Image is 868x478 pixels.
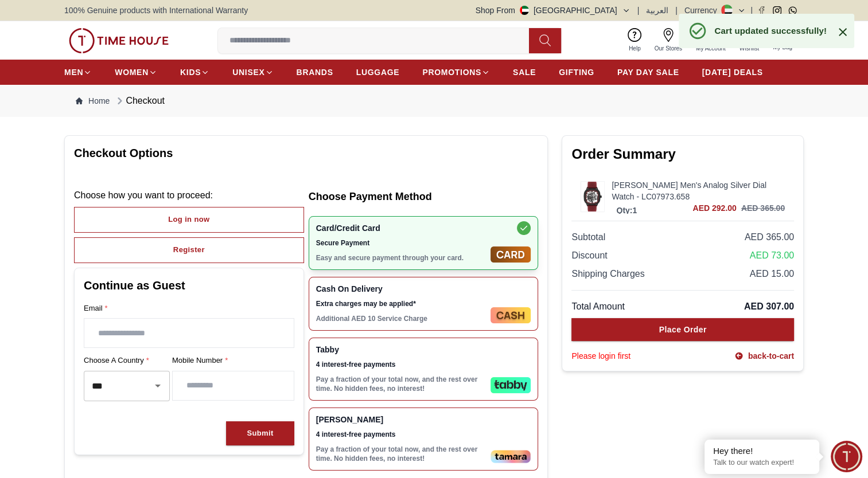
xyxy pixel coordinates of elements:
span: AED 15.00 [750,267,794,281]
h3: AED 365.00 [741,202,785,214]
a: GIFTING [559,62,594,83]
button: Register [74,237,304,263]
a: Our Stores [648,26,689,55]
span: 4 interest-free payments [316,430,486,439]
span: PAY DAY SALE [617,66,679,78]
span: | [675,5,678,16]
span: [PERSON_NAME] [316,415,486,424]
span: Card/Credit Card [316,224,486,233]
p: Talk to our watch expert! [713,458,811,468]
img: Card/Credit Card [491,246,531,262]
span: AED 307.00 [744,300,794,314]
p: Easy and secure payment through your card. [316,253,486,262]
img: Tabby [491,377,531,393]
div: Log in now [168,213,209,226]
img: Tamara [491,450,531,463]
a: Home [76,95,110,107]
p: Additional AED 10 Service Charge [316,314,486,323]
a: LUGGAGE [356,62,400,83]
span: LUGGAGE [356,66,400,78]
p: Pay a fraction of your total now, and the rest over time. No hidden fees, no interest! [316,375,486,393]
span: Shipping Charges [571,267,644,281]
a: back-to-cart [734,350,794,362]
span: Secure Payment [316,238,486,248]
a: MEN [64,62,92,83]
a: KIDS [180,62,209,83]
img: ... [69,28,169,53]
a: WOMEN [115,62,157,83]
a: Instagram [773,6,781,15]
span: | [637,5,640,16]
span: GIFTING [559,66,594,78]
div: Please login first [571,350,630,362]
label: Mobile Number [172,355,294,366]
span: Total Amount [571,300,625,314]
div: Register [173,244,205,257]
h2: Order Summary [571,145,794,163]
span: WOMEN [115,66,149,78]
span: 100% Genuine products with International Warranty [64,5,248,16]
img: Cash On Delivery [491,307,531,323]
span: Choose a country [84,355,151,366]
p: Choose how you want to proceed : [74,189,304,202]
button: Place Order [571,318,794,341]
span: Wishlist [735,44,764,53]
span: KIDS [180,66,201,78]
h2: Continue as Guest [84,277,294,293]
a: [DATE] DEALS [702,62,763,83]
nav: Breadcrumb [64,85,804,117]
a: UNISEX [232,62,273,83]
span: Discount [571,249,607,262]
div: Submit [247,427,273,440]
span: 4 interest-free payments [316,360,486,369]
span: SALE [513,66,536,78]
div: Cart updated successfully! [714,25,827,37]
span: AED 73.00 [750,249,794,262]
p: Pay a fraction of your total now, and the rest over time. No hidden fees, no interest! [316,445,486,463]
h2: Choose Payment Method [309,189,539,205]
div: Hey there! [713,445,811,457]
h1: Checkout Options [74,145,538,161]
a: Facebook [757,6,766,15]
span: PROMOTIONS [422,66,481,78]
span: Our Stores [650,44,687,53]
span: [DATE] DEALS [702,66,763,78]
span: AED 292.00 [692,202,736,214]
p: Qty: 1 [614,205,639,216]
img: ... [581,182,604,211]
span: AED 365.00 [745,230,794,244]
img: United Arab Emirates [520,6,529,15]
span: | [750,5,753,16]
a: PROMOTIONS [422,62,490,83]
a: Whatsapp [788,6,797,15]
div: Currency [684,5,722,16]
div: Place Order [659,324,707,335]
span: Extra charges may be applied* [316,299,486,308]
a: SALE [513,62,536,83]
span: Help [624,44,645,53]
a: PAY DAY SALE [617,62,679,83]
span: BRANDS [297,66,333,78]
button: Open [150,378,166,394]
a: BRANDS [297,62,333,83]
div: Checkout [114,94,165,108]
button: العربية [646,5,668,16]
label: Email [84,303,294,314]
span: UNISEX [232,66,264,78]
span: MEN [64,66,83,78]
button: Shop From[GEOGRAPHIC_DATA] [476,5,630,16]
span: Subtotal [571,230,605,244]
button: Log in now [74,207,304,233]
span: Tabby [316,345,486,354]
div: Chat Widget [831,441,862,472]
span: My Account [691,44,730,53]
a: Help [622,26,648,55]
button: Submit [226,421,294,446]
a: [PERSON_NAME] Men's Analog Silver Dial Watch - LC07973.658 [612,179,785,202]
span: Cash On Delivery [316,284,486,293]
